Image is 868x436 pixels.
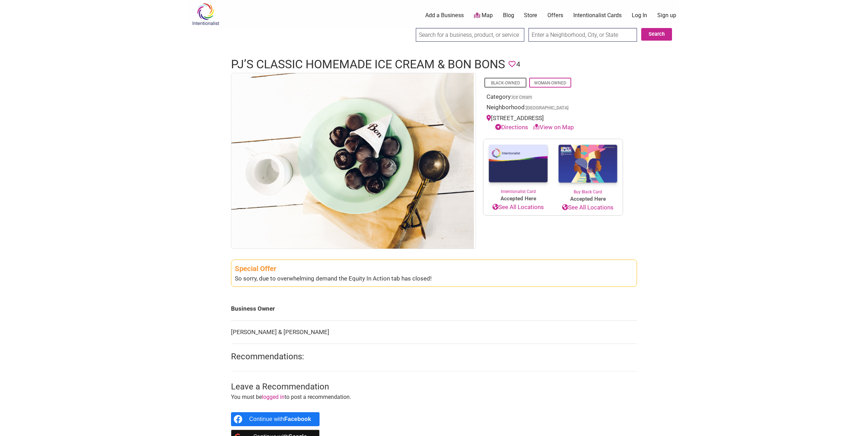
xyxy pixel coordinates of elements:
a: Buy Black Card [553,139,623,195]
div: Special Offer [235,263,633,274]
a: Log In [632,12,647,19]
div: Neighborhood: [486,103,619,114]
div: Category: [486,92,619,103]
span: Accepted Here [553,195,623,203]
a: logged in [262,394,285,400]
a: Blog [503,12,514,19]
h2: Recommendations: [231,351,637,363]
input: Search for a business, product, or service [416,28,524,42]
a: Sign up [657,12,676,19]
span: You must be logged in to save favorites. [509,59,516,70]
a: Intentionalist Card [483,139,553,195]
a: Store [524,12,537,19]
span: [GEOGRAPHIC_DATA] [526,106,568,110]
a: See All Locations [483,203,553,212]
td: Business Owner [231,297,637,320]
a: Add a Business [425,12,464,19]
a: Directions [495,124,528,131]
a: Ice Cream [512,95,532,100]
a: Map [474,12,493,20]
td: [PERSON_NAME] & [PERSON_NAME] [231,320,637,344]
span: 4 [516,59,520,70]
b: Facebook [284,416,311,422]
img: Intentionalist Card [483,139,553,188]
input: Enter a Neighborhood, City, or State [528,28,637,42]
a: See All Locations [553,203,623,212]
img: Intentionalist [189,3,222,26]
h1: PJ’s Classic Homemade Ice Cream & Bon Bons [231,56,505,73]
div: Continue with [249,412,311,426]
div: [STREET_ADDRESS] [486,114,619,132]
img: Buy Black Card [553,139,623,189]
img: PJ's Classic Ice Cream & Bon Bons [231,73,474,249]
button: Search [641,28,672,41]
a: Offers [547,12,563,19]
a: Continue with <b>Facebook</b> [231,412,320,426]
a: View on Map [533,124,574,131]
a: Black-Owned [491,81,520,85]
h3: Leave a Recommendation [231,381,637,393]
div: So sorry, due to overwhelming demand the Equity In Action tab has closed! [235,274,633,283]
p: You must be to post a recommendation. [231,393,637,402]
a: Intentionalist Cards [573,12,622,19]
a: Woman-Owned [534,81,566,85]
span: Accepted Here [483,195,553,203]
